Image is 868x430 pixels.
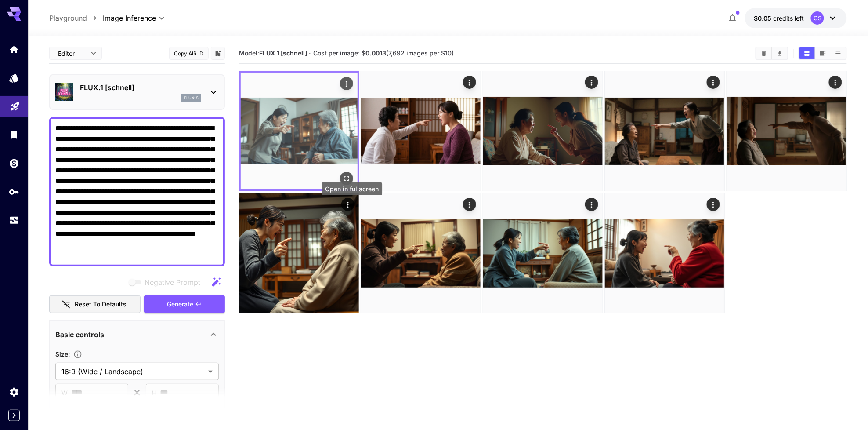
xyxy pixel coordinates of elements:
img: 9k= [483,193,603,313]
img: Z [361,193,481,313]
span: Negative prompts are not compatible with the selected model. [127,277,207,288]
div: Actions [585,76,598,89]
div: API Keys [9,186,19,197]
div: Wallet [9,158,19,169]
div: FLUX.1 [schnell]flux1s [55,79,219,106]
div: Actions [463,198,477,211]
img: 9k= [361,71,481,191]
button: Show images in grid view [799,47,815,59]
div: Clear ImagesDownload All [756,47,788,60]
div: Open in fullscreen [322,182,382,195]
div: $0.0461 [754,14,804,23]
div: Open in fullscreen [340,172,353,185]
div: Playground [10,98,20,109]
span: $0.05 [754,15,773,22]
div: CS [811,11,824,25]
span: Size : [55,350,70,358]
img: 9k= [605,193,724,313]
p: FLUX.1 [schnell] [80,82,201,93]
button: Show images in video view [815,47,831,59]
button: Clear Images [756,47,772,59]
span: 16:9 (Wide / Landscape) [61,366,205,377]
div: Usage [9,215,19,226]
div: Library [9,129,19,140]
span: credits left [773,15,804,22]
img: 9k= [241,73,358,189]
button: Reset to defaults [49,295,141,313]
span: Generate [167,299,193,310]
p: flux1s [184,95,199,101]
img: Z [727,71,846,191]
div: Actions [707,76,720,89]
button: Show images in list view [831,47,846,59]
div: Actions [829,76,842,89]
img: 2Q== [239,193,359,313]
button: Download All [772,47,788,59]
div: Actions [707,198,720,211]
b: FLUX.1 [schnell] [259,49,307,57]
a: Playground [49,13,87,23]
button: Adjust the dimensions of the generated image by specifying its width and height in pixels, or sel... [70,350,86,359]
span: Image Inference [103,13,156,23]
div: Actions [463,76,477,89]
span: Negative Prompt [145,277,200,288]
img: 2Q== [483,71,603,191]
div: Show images in grid viewShow images in video viewShow images in list view [799,47,847,60]
div: Settings [9,386,19,397]
p: Basic controls [55,329,104,340]
div: Basic controls [55,324,219,345]
div: Home [9,44,19,55]
nav: breadcrumb [49,13,103,23]
b: 0.0013 [365,49,386,57]
span: Cost per image: $ (7,692 images per $10) [313,49,454,57]
div: Actions [340,77,353,90]
button: Add to library [214,48,222,58]
p: · [309,48,311,58]
span: Editor [58,49,85,58]
div: Actions [585,198,598,211]
span: Model: [239,49,307,57]
button: Expand sidebar [8,410,20,421]
button: Copy AIR ID [169,47,209,60]
img: Z [605,71,724,191]
button: $0.0461CS [745,8,847,28]
div: Models [9,73,19,84]
button: Generate [144,295,225,313]
div: Actions [341,198,354,211]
